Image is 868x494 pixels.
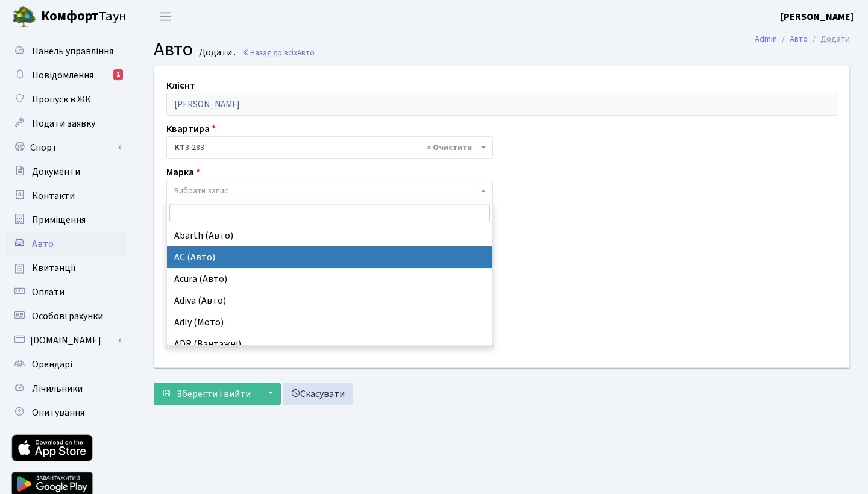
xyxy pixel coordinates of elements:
li: Adiva (Авто) [167,290,492,311]
span: Таун [41,7,127,27]
nav: breadcrumb [737,27,868,52]
a: Панель управління [6,39,127,63]
span: Лічильники [32,382,83,395]
a: Подати заявку [6,111,127,136]
label: Квартира [166,122,216,136]
a: [DOMAIN_NAME] [6,328,127,352]
span: Орендарі [32,358,72,371]
b: [PERSON_NAME] [781,10,854,23]
span: Опитування [32,406,84,419]
a: Лічильники [6,377,127,401]
button: Переключити навігацію [151,7,181,27]
a: Скасувати [283,383,353,405]
span: <b>КТ</b>&nbsp;&nbsp;&nbsp;&nbsp;3-283 [166,136,493,159]
span: Приміщення [32,213,86,227]
span: <b>КТ</b>&nbsp;&nbsp;&nbsp;&nbsp;3-283 [174,142,478,154]
label: Клієнт [166,78,195,93]
a: Пропуск в ЖК [6,87,127,111]
span: Оплати [32,286,64,299]
a: Назад до всіхАвто [242,47,315,58]
a: Документи [6,160,127,184]
a: Спорт [6,136,127,160]
li: Додати [808,33,850,46]
label: Марка [166,165,200,180]
span: Вибрати запис [174,185,228,197]
span: Пропуск в ЖК [32,93,91,106]
span: Авто [154,36,193,63]
a: Авто [790,33,808,45]
span: Документи [32,165,80,178]
span: Контакти [32,189,75,202]
a: Контакти [6,184,127,208]
li: Adly (Мото) [167,311,492,333]
a: Повідомлення1 [6,63,127,87]
a: Орендарі [6,352,127,377]
span: Повідомлення [32,69,93,82]
li: ADR (Вантажні) [167,333,492,355]
span: Подати заявку [32,117,95,130]
b: КТ [174,142,185,154]
a: Оплати [6,280,127,304]
li: Abarth (Авто) [167,225,492,246]
b: Комфорт [41,7,99,26]
span: Видалити всі елементи [427,142,472,154]
a: Квитанції [6,256,127,280]
span: Зберегти і вийти [177,387,251,401]
span: Квитанції [32,261,76,275]
a: Опитування [6,401,127,425]
a: [PERSON_NAME] [781,10,854,24]
small: Додати . [197,47,236,58]
span: Панель управління [32,45,113,58]
button: Зберегти і вийти [154,383,259,405]
img: logo.png [12,5,36,29]
li: AC (Авто) [167,246,492,268]
span: Особові рахунки [32,310,103,323]
a: Приміщення [6,208,127,232]
a: Особові рахунки [6,304,127,328]
a: Admin [755,33,777,45]
span: Авто [297,47,315,58]
span: Авто [32,237,54,251]
li: Acura (Авто) [167,268,492,290]
a: Авто [6,232,127,256]
div: 1 [113,69,123,80]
